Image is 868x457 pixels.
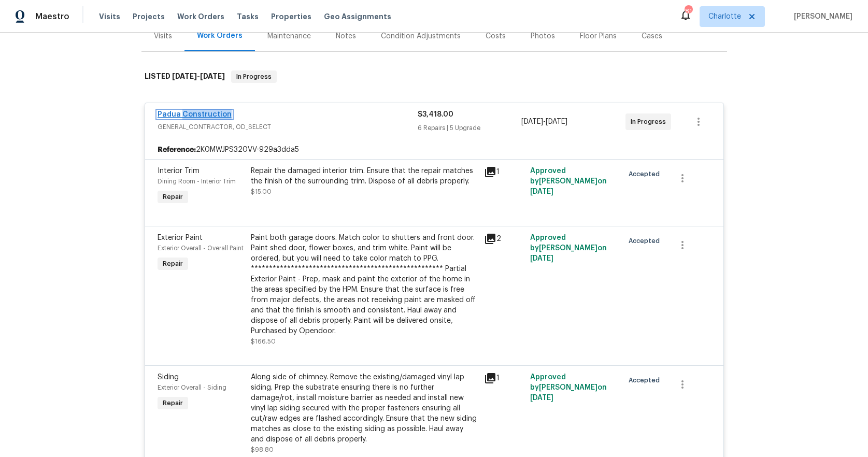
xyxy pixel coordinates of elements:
div: Cases [642,31,662,41]
span: [DATE] [521,118,543,125]
div: Work Orders [197,31,243,41]
span: Accepted [629,236,664,246]
span: [DATE] [530,188,553,195]
div: Maintenance [267,31,311,41]
div: LISTED [DATE]-[DATE]In Progress [141,60,727,93]
div: Visits [154,31,172,41]
span: Tasks [237,13,259,20]
span: [DATE] [200,73,225,80]
div: 2 [484,233,524,245]
span: Visits [99,11,120,22]
div: 1 [484,372,524,384]
div: 81 [685,6,692,17]
span: Approved by [PERSON_NAME] on [530,167,607,195]
div: Repair the damaged interior trim. Ensure that the repair matches the finish of the surrounding tr... [251,166,478,187]
span: - [521,117,567,127]
span: Dining Room - Interior Trim [158,178,236,184]
div: Along side of chimney. Remove the existing/damaged vinyl lap siding. Prep the substrate ensuring ... [251,372,478,445]
span: In Progress [232,72,276,82]
div: Floor Plans [580,31,617,41]
span: Approved by [PERSON_NAME] on [530,374,607,402]
span: Exterior Paint [158,234,203,241]
span: $3,418.00 [418,111,453,118]
span: $15.00 [251,189,272,195]
span: Approved by [PERSON_NAME] on [530,234,607,262]
div: 6 Repairs | 5 Upgrade [418,123,522,133]
span: Charlotte [708,11,741,22]
span: Repair [159,192,187,202]
span: $98.80 [251,447,274,453]
span: GENERAL_CONTRACTOR, OD_SELECT [158,122,418,132]
span: Projects [133,11,165,22]
b: Reference: [158,145,196,155]
a: Padua Construction [158,111,232,118]
span: Exterior Overall - Siding [158,384,226,391]
div: Paint both garage doors. Match color to shutters and front door. Paint shed door, flower boxes, a... [251,233,478,336]
span: Geo Assignments [324,11,391,22]
span: Repair [159,398,187,408]
span: Interior Trim [158,167,200,175]
span: Repair [159,259,187,269]
span: Properties [271,11,311,22]
h6: LISTED [145,70,225,83]
span: - [172,73,225,80]
span: $166.50 [251,338,276,345]
span: [DATE] [530,255,553,262]
span: [DATE] [546,118,567,125]
span: [PERSON_NAME] [790,11,852,22]
span: [DATE] [530,394,553,402]
div: Costs [486,31,506,41]
div: Condition Adjustments [381,31,461,41]
span: Accepted [629,375,664,385]
div: Photos [531,31,555,41]
div: 1 [484,166,524,178]
span: Work Orders [177,11,224,22]
span: Maestro [35,11,69,22]
div: 2K0MWJPS320VV-929a3dda5 [145,140,723,159]
div: Notes [336,31,356,41]
span: Accepted [629,169,664,179]
span: Siding [158,374,179,381]
span: [DATE] [172,73,197,80]
span: In Progress [631,117,670,127]
span: Exterior Overall - Overall Paint [158,245,244,251]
